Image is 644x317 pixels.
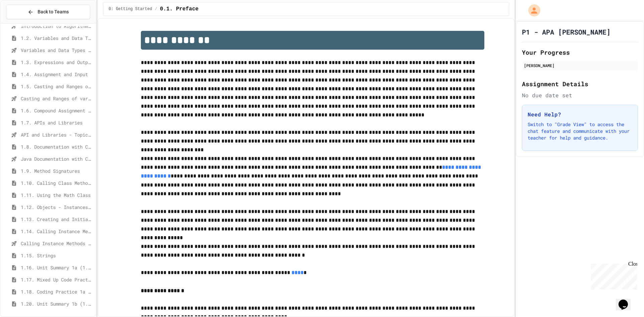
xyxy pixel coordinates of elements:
span: 1.11. Using the Math Class [21,192,93,199]
span: / [155,6,157,12]
span: 1.6. Compound Assignment Operators [21,107,93,114]
span: 0: Getting Started [109,6,152,12]
span: 1.3. Expressions and Output [New] [21,59,93,66]
h3: Need Help? [528,110,632,118]
span: 1.12. Objects - Instances of Classes [21,204,93,211]
span: 1.18. Coding Practice 1a (1.1-1.6) [21,288,93,295]
span: Back to Teams [38,8,69,15]
span: 1.4. Assignment and Input [21,71,93,78]
span: Casting and Ranges of variables - Quiz [21,95,93,102]
span: 1.16. Unit Summary 1a (1.1-1.6) [21,264,93,271]
div: No due date set [522,91,638,99]
span: 1.9. Method Signatures [21,167,93,174]
span: 1.15. Strings [21,252,93,259]
span: 0.1. Preface [160,5,199,13]
iframe: chat widget [616,290,637,310]
span: 1.2. Variables and Data Types [21,35,93,42]
span: 1.13. Creating and Initializing Objects: Constructors [21,216,93,223]
iframe: chat widget [588,261,637,289]
div: My Account [521,3,542,18]
span: 1.17. Mixed Up Code Practice 1.1-1.6 [21,276,93,283]
button: Back to Teams [6,5,90,19]
span: Introduction to Algorithms, Programming, and Compilers [21,22,93,30]
p: Switch to "Grade View" to access the chat feature and communicate with your teacher for help and ... [528,121,632,141]
span: 1.8. Documentation with Comments and Preconditions [21,143,93,150]
span: 1.5. Casting and Ranges of Values [21,83,93,90]
span: Java Documentation with Comments - Topic 1.8 [21,155,93,162]
h2: Your Progress [522,48,638,57]
div: [PERSON_NAME] [524,62,636,68]
span: 1.20. Unit Summary 1b (1.7-1.15) [21,300,93,307]
span: Variables and Data Types - Quiz [21,47,93,54]
span: 1.14. Calling Instance Methods [21,228,93,235]
span: 1.10. Calling Class Methods [21,179,93,187]
span: API and Libraries - Topic 1.7 [21,131,93,138]
div: Chat with us now!Close [3,3,46,43]
span: Calling Instance Methods - Topic 1.14 [21,240,93,247]
h1: P1 - APA [PERSON_NAME] [522,27,610,37]
h2: Assignment Details [522,79,638,89]
span: 1.7. APIs and Libraries [21,119,93,126]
